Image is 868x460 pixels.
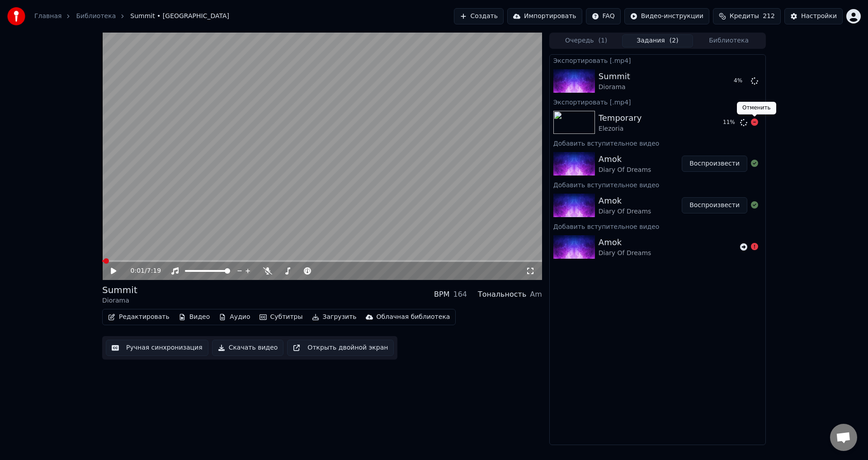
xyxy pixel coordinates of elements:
[599,83,630,92] div: Diorama
[215,311,254,323] button: Аудио
[693,34,764,47] button: Библиотека
[599,166,651,175] div: Diary Of Dreams
[308,311,360,323] button: Загрузить
[599,70,630,83] div: Summit
[622,34,693,47] button: Задания
[586,8,621,24] button: FAQ
[599,207,651,216] div: Diary Of Dreams
[598,36,607,45] span: ( 1 )
[550,96,765,107] div: Экспортировать [.mp4]
[507,8,582,24] button: Импортировать
[599,194,651,207] div: Amok
[599,124,642,133] div: Elezoria
[7,7,25,25] img: youka
[670,36,679,45] span: ( 2 )
[434,289,449,300] div: BPM
[147,266,161,275] span: 7:19
[287,340,394,356] button: Открыть двойной экран
[730,12,759,21] span: Кредиты
[551,34,622,47] button: Очередь
[377,313,450,322] div: Облачная библиотека
[550,138,765,148] div: Добавить вступительное видео
[454,8,504,24] button: Создать
[102,284,137,296] div: Summit
[212,340,284,356] button: Скачать видео
[801,12,837,21] div: Настройки
[550,179,765,190] div: Добавить вступительное видео
[723,119,736,126] div: 11 %
[682,197,747,213] button: Воспроизвести
[530,289,542,300] div: Am
[624,8,709,24] button: Видео-инструкции
[102,296,137,305] div: Diorama
[763,12,775,21] span: 212
[34,12,61,21] a: Главная
[784,8,843,24] button: Настройки
[599,153,651,166] div: Amok
[550,221,765,232] div: Добавить вступительное видео
[131,266,152,275] div: /
[256,311,307,323] button: Субтитры
[599,236,651,249] div: Amok
[550,55,765,66] div: Экспортировать [.mp4]
[734,77,747,85] div: 4 %
[478,289,526,300] div: Тональность
[34,12,229,21] nav: breadcrumb
[130,12,229,21] span: Summit • [GEOGRAPHIC_DATA]
[76,12,116,21] a: Библиотека
[104,311,173,323] button: Редактировать
[682,156,747,172] button: Воспроизвести
[453,289,467,300] div: 164
[106,340,208,356] button: Ручная синхронизация
[737,102,776,114] div: Отменить
[175,311,214,323] button: Видео
[713,8,781,24] button: Кредиты212
[599,249,651,258] div: Diary Of Dreams
[131,266,145,275] span: 0:01
[830,424,857,451] a: Открытый чат
[599,112,642,124] div: Temporary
